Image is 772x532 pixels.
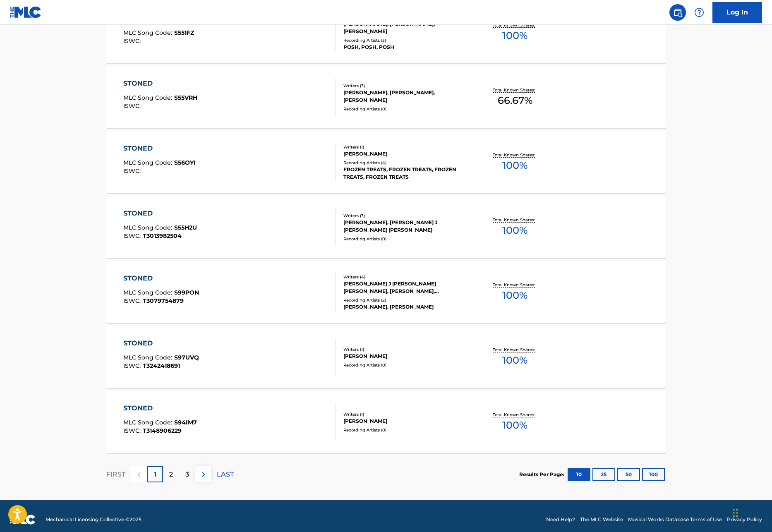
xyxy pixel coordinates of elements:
[123,144,196,153] div: STONED
[493,282,537,288] p: Total Known Shares:
[546,516,575,523] a: Need Help?
[123,403,197,413] div: STONED
[123,419,174,426] span: MLC Song Code :
[123,289,174,296] span: MLC Song Code :
[106,1,666,63] a: STONEDMLC Song Code:S551FZISWC:Writers (3)[PERSON_NAME], [PERSON_NAME], [PERSON_NAME]Recording Ar...
[46,516,141,523] span: Mechanical Licensing Collective © 2025
[343,236,468,242] div: Recording Artists ( 0 )
[493,412,537,418] p: Total Known Shares:
[123,273,199,283] div: STONED
[174,354,199,361] span: S97UVQ
[343,352,468,360] div: [PERSON_NAME]
[143,297,184,304] span: T3079754879
[154,470,156,479] p: 1
[502,28,527,43] span: 100 %
[199,470,209,479] img: right
[343,150,468,158] div: [PERSON_NAME]
[343,43,468,51] div: POSH, POSH, POSH
[727,516,762,523] a: Privacy Policy
[343,303,468,311] div: [PERSON_NAME], [PERSON_NAME]
[502,223,527,238] span: 100 %
[123,102,143,110] span: ISWC :
[217,470,234,479] p: LAST
[343,144,468,150] div: Writers ( 1 )
[143,362,180,369] span: T3242418691
[343,166,468,181] div: FROZEN TREATS, FROZEN TREATS, FROZEN TREATS, FROZEN TREATS
[498,93,532,108] span: 66.67 %
[123,427,143,434] span: ISWC :
[123,354,174,361] span: MLC Song Code :
[343,362,468,368] div: Recording Artists ( 0 )
[673,7,683,17] img: search
[617,468,640,481] button: 50
[106,470,125,479] p: FIRST
[628,516,722,523] a: Musical Works Database Terms of Use
[493,347,537,353] p: Total Known Shares:
[106,131,666,193] a: STONEDMLC Song Code:S56OYIISWC:Writers (1)[PERSON_NAME]Recording Artists (4)FROZEN TREATS, FROZEN...
[343,160,468,166] div: Recording Artists ( 4 )
[123,79,197,89] div: STONED
[343,411,468,417] div: Writers ( 1 )
[712,2,762,23] a: Log In
[169,470,173,479] p: 2
[343,106,468,112] div: Recording Artists ( 0 )
[343,427,468,433] div: Recording Artists ( 0 )
[502,418,527,433] span: 100 %
[174,224,197,231] span: S55H2U
[174,289,199,296] span: S99PON
[106,196,666,258] a: STONEDMLC Song Code:S55H2UISWC:T3013982504Writers (3)[PERSON_NAME], [PERSON_NAME] J [PERSON_NAME]...
[642,468,665,481] button: 100
[502,353,527,368] span: 100 %
[733,501,738,525] div: Drag
[123,208,197,218] div: STONED
[123,29,174,36] span: MLC Song Code :
[343,89,468,104] div: [PERSON_NAME], [PERSON_NAME], [PERSON_NAME]
[669,4,686,21] a: Public Search
[174,94,197,101] span: S55VRH
[502,158,527,173] span: 100 %
[343,346,468,352] div: Writers ( 1 )
[123,167,143,175] span: ISWC :
[592,468,615,481] button: 25
[343,83,468,89] div: Writers ( 3 )
[123,224,174,231] span: MLC Song Code :
[123,297,143,304] span: ISWC :
[185,470,189,479] p: 3
[106,326,666,388] a: STONEDMLC Song Code:S97UVQISWC:T3242418691Writers (1)[PERSON_NAME]Recording Artists (0)Total Know...
[519,471,566,478] p: Results Per Page:
[143,232,182,240] span: T3013982504
[694,7,704,17] img: help
[502,288,527,303] span: 100 %
[493,217,537,223] p: Total Known Shares:
[568,468,590,481] button: 10
[493,22,537,28] p: Total Known Shares:
[106,391,666,453] a: STONEDMLC Song Code:S94IM7ISWC:T3148906229Writers (1)[PERSON_NAME]Recording Artists (0)Total Know...
[174,29,194,36] span: S551FZ
[343,280,468,295] div: [PERSON_NAME] J [PERSON_NAME] [PERSON_NAME], [PERSON_NAME], [PERSON_NAME]
[10,6,42,18] img: MLC Logo
[343,213,468,219] div: Writers ( 3 )
[691,4,707,21] div: Help
[343,20,468,35] div: [PERSON_NAME], [PERSON_NAME], [PERSON_NAME]
[343,417,468,425] div: [PERSON_NAME]
[106,261,666,323] a: STONEDMLC Song Code:S99PONISWC:T3079754879Writers (4)[PERSON_NAME] J [PERSON_NAME] [PERSON_NAME],...
[580,516,623,523] a: The MLC Website
[493,87,537,93] p: Total Known Shares:
[123,232,143,240] span: ISWC :
[123,94,174,101] span: MLC Song Code :
[174,159,196,166] span: S56OYI
[143,427,182,434] span: T3148906229
[123,159,174,166] span: MLC Song Code :
[174,419,197,426] span: S94IM7
[343,274,468,280] div: Writers ( 4 )
[123,338,199,348] div: STONED
[343,297,468,303] div: Recording Artists ( 2 )
[731,492,772,532] iframe: Chat Widget
[123,362,143,369] span: ISWC :
[123,37,143,45] span: ISWC :
[343,219,468,234] div: [PERSON_NAME], [PERSON_NAME] J [PERSON_NAME] [PERSON_NAME]
[493,152,537,158] p: Total Known Shares:
[106,66,666,128] a: STONEDMLC Song Code:S55VRHISWC:Writers (3)[PERSON_NAME], [PERSON_NAME], [PERSON_NAME]Recording Ar...
[343,37,468,43] div: Recording Artists ( 3 )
